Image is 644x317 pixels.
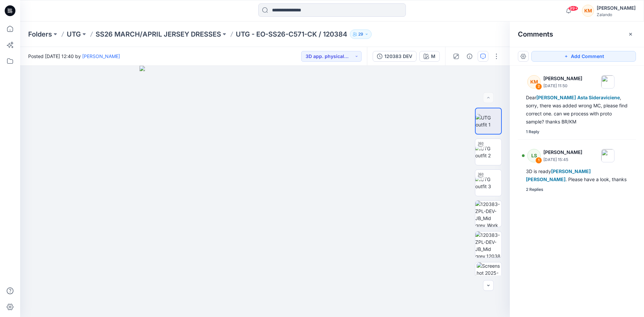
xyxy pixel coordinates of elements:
[577,95,620,100] span: Asta Sideraviciene
[475,201,501,227] img: 120383-ZPL-DEV-JB_Mid grey_Workmanship illustrations (23)
[582,5,594,17] div: KM
[518,30,553,38] h2: Comments
[350,30,372,39] button: 29
[543,74,582,83] p: [PERSON_NAME]
[526,176,566,182] span: [PERSON_NAME]
[477,262,501,288] img: Screenshot 2025-07-25 114730
[551,168,591,174] span: [PERSON_NAME]
[67,30,81,39] a: UTG
[535,83,542,90] div: 2
[431,53,435,60] div: M
[384,53,412,60] div: 120383 DEV
[568,6,578,11] span: 99+
[475,145,501,159] img: UTG outfit 2
[527,149,541,162] div: LS
[475,176,501,190] img: UTG outfit 3
[526,167,628,183] div: 3D is ready . Please have a look, thanks
[28,53,120,60] span: Posted [DATE] 12:40 by
[527,75,541,89] div: KM
[543,83,582,89] p: [DATE] 11:50
[28,30,52,39] a: Folders
[526,94,628,126] div: Dear , sorry, there was added wrong MC, please find correct one. can we process with proto sample...
[464,51,475,62] button: Details
[536,95,576,100] span: [PERSON_NAME]
[597,4,636,12] div: [PERSON_NAME]
[358,31,363,38] p: 29
[96,30,221,39] a: SS26 MARCH/APRIL JERSEY DRESSES
[535,157,542,164] div: 1
[475,231,501,258] img: 120383-ZPL-DEV-JB_Mid grey_120383 patterns
[597,12,636,17] div: Zalando
[531,51,636,62] button: Add Comment
[419,51,440,62] button: M
[476,114,501,128] img: UTG outfit 1
[140,66,391,317] img: eyJhbGciOiJIUzI1NiIsImtpZCI6IjAiLCJzbHQiOiJzZXMiLCJ0eXAiOiJKV1QifQ.eyJkYXRhIjp7InR5cGUiOiJzdG9yYW...
[526,128,539,135] div: 1 Reply
[543,156,582,163] p: [DATE] 15:45
[82,53,120,59] a: [PERSON_NAME]
[373,51,417,62] button: 120383 DEV
[543,148,582,156] p: [PERSON_NAME]
[236,30,347,39] p: UTG - EO-SS26-C571-CK / 120384
[526,186,543,193] div: 2 Replies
